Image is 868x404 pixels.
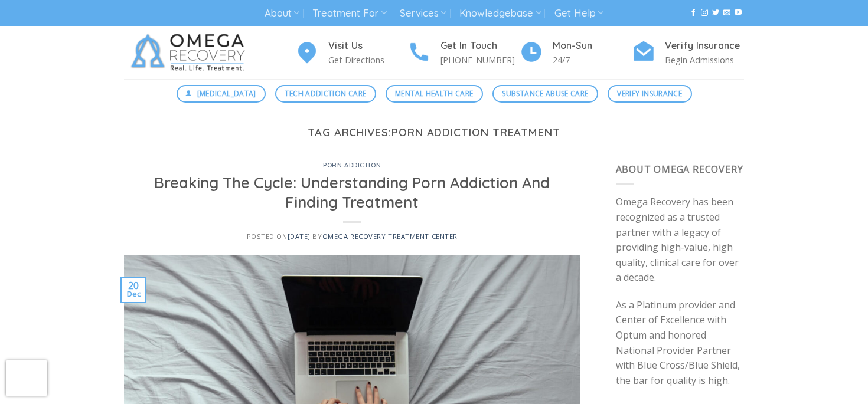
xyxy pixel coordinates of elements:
a: Substance Abuse Care [492,85,598,103]
a: Verify Insurance Begin Admissions [632,38,744,67]
p: [PHONE_NUMBER] [440,53,520,67]
p: Omega Recovery has been recognized as a trusted partner with a legacy of providing high-value, hi... [616,195,745,285]
a: Breaking The Cycle: Understanding Porn Addiction And Finding Treatment [154,173,550,211]
a: [MEDICAL_DATA] [177,85,266,103]
a: Knowledgebase [459,2,541,24]
span: About Omega Recovery [616,163,743,176]
a: Get Help [554,2,603,24]
a: [DATE] [288,232,311,241]
p: Get Directions [328,53,407,67]
a: Mental Health Care [386,85,483,103]
a: Follow on Twitter [712,9,719,17]
p: 24/7 [553,53,632,67]
h4: Get In Touch [440,38,520,54]
a: Treatment For [312,2,386,24]
a: Send us an email [723,9,730,17]
h4: Mon-Sun [553,38,632,54]
a: Get In Touch [PHONE_NUMBER] [407,38,520,67]
a: Follow on Facebook [690,9,697,17]
h4: Verify Insurance [665,38,744,54]
span: by [312,232,458,241]
a: Tech Addiction Care [275,85,376,103]
span: Tech Addiction Care [285,88,366,99]
a: Follow on YouTube [735,9,742,17]
img: Omega Recovery [124,26,257,79]
span: Posted on [247,232,311,241]
span: [MEDICAL_DATA] [197,88,256,99]
a: Services [400,2,446,24]
a: Visit Us Get Directions [295,38,407,67]
iframe: reCAPTCHA [6,360,47,396]
a: About [265,2,299,24]
a: Verify Insurance [608,85,692,103]
p: As a Platinum provider and Center of Excellence with Optum and honored National Provider Partner ... [616,298,745,389]
h1: Tag Archives: [124,126,744,139]
span: Verify Insurance [617,88,682,99]
a: Omega Recovery Treatment Center [322,232,458,241]
span: Substance Abuse Care [502,88,588,99]
span: porn addiction treatment [391,126,560,139]
span: Mental Health Care [395,88,473,99]
a: Porn Addiction [323,161,381,169]
a: Follow on Instagram [701,9,708,17]
p: Begin Admissions [665,53,744,67]
h4: Visit Us [328,38,407,54]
